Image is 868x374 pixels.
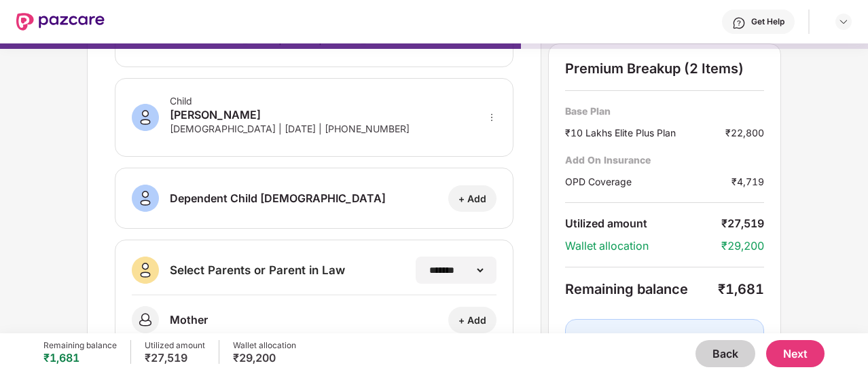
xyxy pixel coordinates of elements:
[565,281,718,297] div: Remaining balance
[721,239,764,253] div: ₹29,200
[170,107,410,123] div: [PERSON_NAME]
[132,306,159,333] img: svg+xml;base64,PHN2ZyB3aWR0aD0iNDAiIGhlaWdodD0iNDAiIHZpZXdCb3g9IjAgMCA0MCA0MCIgZmlsbD0ibm9uZSIgeG...
[565,153,764,166] div: Add On Insurance
[718,281,764,297] div: ₹1,681
[565,105,764,117] div: Base Plan
[170,263,345,278] div: Select Parents or Parent in Law
[43,340,117,351] div: Remaining balance
[487,113,496,122] span: more
[170,190,386,206] div: Dependent Child [DEMOGRAPHIC_DATA]
[721,217,764,231] div: ₹27,519
[233,351,296,364] div: ₹29,200
[170,312,208,328] div: Mother
[132,185,159,212] img: svg+xml;base64,PHN2ZyB3aWR0aD0iNDAiIGhlaWdodD0iNDAiIHZpZXdCb3g9IjAgMCA0MCA0MCIgZmlsbD0ibm9uZSIgeG...
[458,192,486,205] div: + Add
[170,95,410,107] div: Child
[725,126,764,140] div: ₹22,800
[132,257,159,284] img: svg+xml;base64,PHN2ZyB3aWR0aD0iNDAiIGhlaWdodD0iNDAiIHZpZXdCb3g9IjAgMCA0MCA0MCIgZmlsbD0ibm9uZSIgeG...
[145,340,205,351] div: Utilized amount
[145,351,205,364] div: ₹27,519
[43,351,117,364] div: ₹1,681
[565,60,764,77] div: Premium Breakup (2 Items)
[170,123,410,134] div: [DEMOGRAPHIC_DATA] | [DATE] | [PHONE_NUMBER]
[838,16,849,27] img: svg+xml;base64,PHN2ZyBpZD0iRHJvcGRvd24tMzJ4MzIiIHhtbG5zPSJodHRwOi8vd3d3LnczLm9yZy8yMDAwL3N2ZyIgd2...
[565,126,725,140] div: ₹10 Lakhs Elite Plus Plan
[458,314,486,326] div: + Add
[732,16,746,30] img: svg+xml;base64,PHN2ZyBpZD0iSGVscC0zMngzMiIgeG1sbnM9Imh0dHA6Ly93d3cudzMub3JnLzIwMDAvc3ZnIiB3aWR0aD...
[751,16,784,27] div: Get Help
[233,340,296,351] div: Wallet allocation
[565,174,731,189] div: OPD Coverage
[132,104,159,131] img: svg+xml;base64,PHN2ZyB3aWR0aD0iNDAiIGhlaWdodD0iNDAiIHZpZXdCb3g9IjAgMCA0MCA0MCIgZmlsbD0ibm9uZSIgeG...
[565,217,721,231] div: Utilized amount
[731,174,764,189] div: ₹4,719
[16,13,105,31] img: New Pazcare Logo
[695,340,755,367] button: Back
[766,340,825,367] button: Next
[565,239,721,253] div: Wallet allocation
